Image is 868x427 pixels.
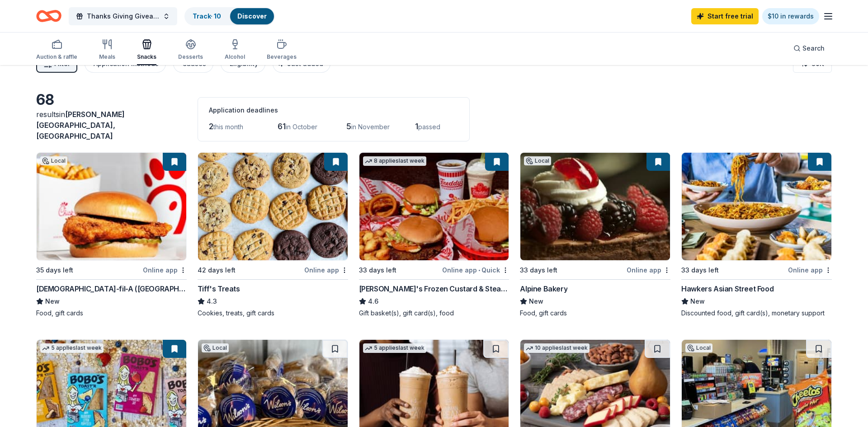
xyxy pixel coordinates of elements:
[529,296,543,307] span: New
[193,12,221,20] a: Track· 10
[198,152,348,318] a: Image for Tiff's Treats42 days leftOnline appTiff's Treats4.3Cookies, treats, gift cards
[359,283,509,294] div: [PERSON_NAME]'s Frozen Custard & Steakburgers
[762,8,819,24] a: $10 in rewards
[681,265,719,276] div: 33 days left
[225,35,245,65] button: Alcohol
[36,309,187,318] div: Food, gift cards
[627,264,670,276] div: Online app
[137,53,156,61] div: Snacks
[802,43,825,54] span: Search
[36,110,125,141] span: in
[690,296,705,307] span: New
[198,153,348,260] img: Image for Tiff's Treats
[359,153,509,260] img: Image for Freddy's Frozen Custard & Steakburgers
[442,264,509,276] div: Online app Quick
[788,264,832,276] div: Online app
[237,12,267,20] a: Discover
[143,264,187,276] div: Online app
[351,123,390,131] span: in November
[209,122,213,131] span: 2
[524,343,590,353] div: 10 applies last week
[213,123,243,131] span: this month
[36,5,61,27] a: Home
[37,153,186,260] img: Image for Chick-fil-A (North Druid Hills)
[685,343,712,352] div: Local
[40,343,104,353] div: 5 applies last week
[184,7,275,25] button: Track· 10Discover
[286,123,317,131] span: in October
[524,156,551,165] div: Local
[681,309,832,318] div: Discounted food, gift card(s), monetary support
[359,309,509,318] div: Gift basket(s), gift card(s), food
[359,265,396,276] div: 33 days left
[99,53,115,61] div: Meals
[267,35,297,65] button: Beverages
[178,53,203,61] div: Desserts
[69,7,177,25] button: Thanks Giving Giveaway
[36,91,187,109] div: 68
[202,343,229,352] div: Local
[198,283,240,294] div: Tiff's Treats
[418,123,440,131] span: passed
[520,309,670,318] div: Food, gift cards
[36,152,187,318] a: Image for Chick-fil-A (North Druid Hills)Local35 days leftOnline app[DEMOGRAPHIC_DATA]-fil-A ([GE...
[225,53,245,61] div: Alcohol
[198,265,236,276] div: 42 days left
[520,153,670,260] img: Image for Alpine Bakery
[87,11,159,22] span: Thanks Giving Giveaway
[137,35,156,65] button: Snacks
[36,53,77,61] div: Auction & raffle
[45,296,60,307] span: New
[415,122,418,131] span: 1
[786,39,832,57] button: Search
[681,283,774,294] div: Hawkers Asian Street Food
[682,153,831,260] img: Image for Hawkers Asian Street Food
[520,152,670,318] a: Image for Alpine BakeryLocal33 days leftOnline appAlpine BakeryNewFood, gift cards
[478,267,480,274] span: •
[209,105,458,116] div: Application deadlines
[36,110,125,141] span: [PERSON_NAME][GEOGRAPHIC_DATA], [GEOGRAPHIC_DATA]
[40,156,67,165] div: Local
[520,283,567,294] div: Alpine Bakery
[178,35,203,65] button: Desserts
[368,296,378,307] span: 4.6
[304,264,348,276] div: Online app
[207,296,217,307] span: 4.3
[36,265,73,276] div: 35 days left
[363,343,426,353] div: 5 applies last week
[278,122,286,131] span: 61
[36,109,187,141] div: results
[198,309,348,318] div: Cookies, treats, gift cards
[36,35,77,65] button: Auction & raffle
[99,35,115,65] button: Meals
[363,156,426,166] div: 8 applies last week
[359,152,509,318] a: Image for Freddy's Frozen Custard & Steakburgers8 applieslast week33 days leftOnline app•Quick[PE...
[691,8,759,24] a: Start free trial
[267,53,297,61] div: Beverages
[36,283,187,294] div: [DEMOGRAPHIC_DATA]-fil-A ([GEOGRAPHIC_DATA])
[346,122,351,131] span: 5
[520,265,557,276] div: 33 days left
[681,152,832,318] a: Image for Hawkers Asian Street Food33 days leftOnline appHawkers Asian Street FoodNewDiscounted f...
